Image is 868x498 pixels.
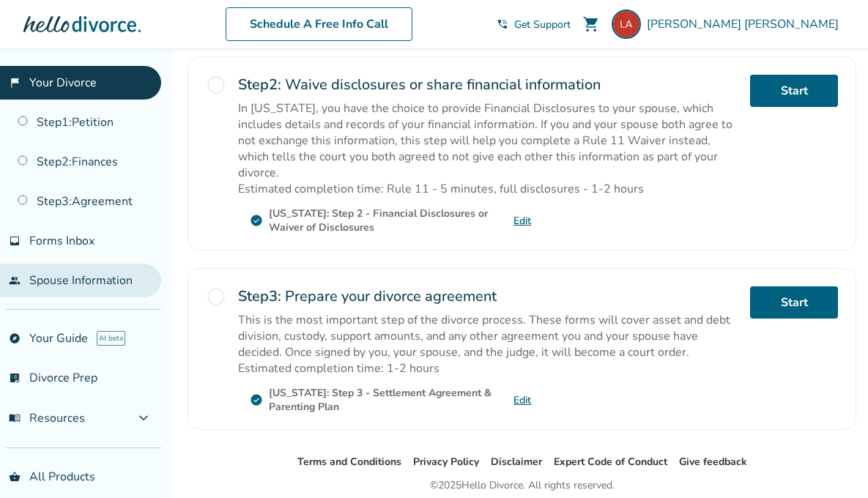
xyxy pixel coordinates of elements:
span: Get Support [514,18,571,31]
a: Edit [513,393,531,407]
span: shopping_basket [9,471,21,483]
p: Estimated completion time: Rule 11 - 5 minutes, full disclosures - 1-2 hours [238,181,738,197]
h2: Waive disclosures or share financial information [238,75,738,94]
a: Privacy Policy [413,455,479,469]
p: This is the most important step of the divorce process. These forms will cover asset and debt div... [238,312,738,360]
span: radio_button_unchecked [206,75,226,95]
a: Schedule A Free Info Call [226,7,412,41]
a: Edit [513,214,531,228]
span: Resources [9,410,85,426]
span: Forms Inbox [29,233,94,249]
a: Terms and Conditions [297,455,401,469]
a: Start [750,75,838,107]
strong: Step 2 : [238,75,281,94]
h2: Prepare your divorce agreement [238,286,738,306]
div: © 2025 Hello Divorce. All rights reserved. [430,477,615,494]
span: list_alt_check [9,372,21,384]
iframe: Chat Widget [795,428,868,498]
span: explore [9,332,21,344]
span: people [9,275,21,286]
span: flag_2 [9,77,21,89]
span: check_circle [250,393,263,406]
p: Estimated completion time: 1-2 hours [238,360,738,376]
img: lorrialmaguer@gmail.com [612,10,641,39]
li: Give feedback [679,453,747,471]
span: expand_more [135,409,152,427]
a: Expert Code of Conduct [554,455,667,469]
span: [PERSON_NAME] [PERSON_NAME] [647,16,845,32]
span: AI beta [97,331,125,346]
span: radio_button_unchecked [206,286,226,307]
span: check_circle [250,214,263,227]
p: In [US_STATE], you have the choice to provide Financial Disclosures to your spouse, which include... [238,100,738,181]
a: Start [750,286,838,319]
div: [US_STATE]: Step 2 - Financial Disclosures or Waiver of Disclosures [269,207,513,234]
span: menu_book [9,412,21,424]
div: [US_STATE]: Step 3 - Settlement Agreement & Parenting Plan [269,386,513,414]
span: inbox [9,235,21,247]
a: phone_in_talkGet Support [497,18,571,31]
span: phone_in_talk [497,18,508,30]
span: shopping_cart [582,15,600,33]
strong: Step 3 : [238,286,281,306]
li: Disclaimer [491,453,542,471]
